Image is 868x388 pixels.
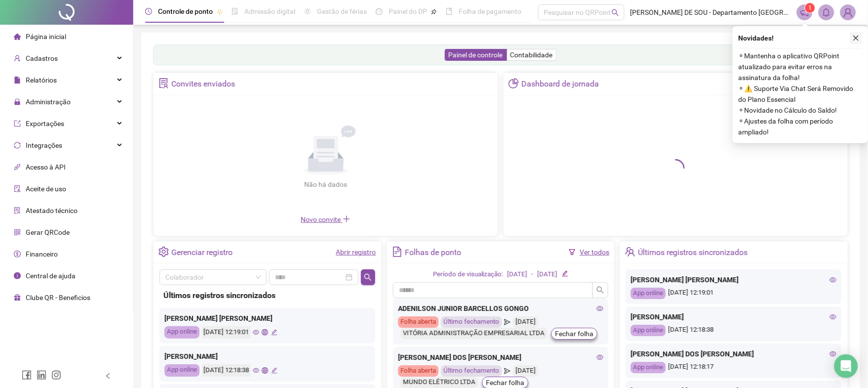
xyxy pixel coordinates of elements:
span: export [14,120,21,127]
span: plus [343,215,351,223]
div: [DATE] [513,316,538,328]
span: ⚬ Ajustes da folha com período ampliado! [739,116,862,137]
div: Gerenciar registro [171,244,233,261]
sup: 1 [805,3,815,13]
div: [PERSON_NAME] [164,351,370,362]
a: Abrir registro [336,248,376,256]
span: edit [271,329,277,336]
span: sun [304,8,311,15]
div: [DATE] 12:18:38 [631,325,837,336]
span: dashboard [376,8,383,15]
div: Período de visualização: [433,269,504,280]
span: Clube QR - Beneficios [26,294,90,302]
span: instagram [51,370,61,380]
span: ⚬ Novidade no Cálculo do Saldo! [739,105,862,116]
div: Folha aberta [398,316,438,328]
div: App online [164,326,199,339]
div: Últimos registros sincronizados [638,244,748,261]
div: App online [631,325,666,336]
span: Exportações [26,120,64,128]
div: VITÓRIA ADMINISTRAÇÃO EMPRESARIAL LTDA [400,328,547,339]
div: [DATE] 12:19:01 [202,326,250,339]
span: edit [562,270,568,277]
span: user-add [14,55,21,62]
span: send [504,365,511,377]
span: linkedin [37,370,46,380]
span: Painel de controle [449,51,503,59]
span: notification [800,8,809,17]
div: [PERSON_NAME] [PERSON_NAME] [164,313,370,324]
span: api [14,164,21,171]
span: Gestão de férias [317,7,367,15]
button: Fechar folha [551,328,597,340]
span: eye [596,354,603,361]
span: pie-chart [509,78,519,88]
span: solution [158,78,169,88]
span: Fechar folha [486,377,524,388]
div: App online [631,362,666,373]
span: eye [253,329,259,336]
span: Financeiro [26,250,58,258]
span: Administração [26,98,71,106]
span: Cadastros [26,54,58,62]
div: Último fechamento [441,316,502,328]
span: Atestado técnico [26,207,78,215]
span: Relatórios [26,76,57,84]
span: Contabilidade [511,51,553,59]
span: send [504,316,511,328]
span: eye [830,313,837,320]
span: pushpin [431,9,437,15]
span: Página inicial [26,33,66,41]
div: Últimos registros sincronizados [163,289,371,302]
span: global [262,367,268,374]
div: [DATE] [513,365,538,377]
span: left [105,373,112,380]
div: App online [164,364,199,377]
span: pushpin [217,9,223,15]
span: eye [830,276,837,283]
div: [PERSON_NAME] [PERSON_NAME] [631,274,837,285]
span: close [853,35,860,42]
div: [DATE] 12:19:01 [631,288,837,299]
span: Novidades ! [739,33,774,43]
span: Admissão digital [244,7,295,15]
span: Integrações [26,141,62,149]
span: Acesso à API [26,163,66,171]
span: home [14,33,21,40]
span: book [446,8,453,15]
span: facebook [22,370,32,380]
div: Folhas de ponto [405,244,461,261]
span: sync [14,142,21,149]
div: [PERSON_NAME] DOS [PERSON_NAME] [631,348,837,359]
div: ADENILSON JUNIOR BARCELLOS GONGO [398,303,604,314]
span: Painel do DP [389,7,427,15]
span: file-done [232,8,238,15]
span: filter [569,249,576,256]
span: dollar [14,251,21,258]
span: Fechar folha [555,328,593,339]
span: loading [667,159,685,177]
div: - [532,269,534,280]
a: Ver todos [580,248,609,256]
div: Convites enviados [171,76,235,92]
div: [DATE] [508,269,528,280]
div: [DATE] 12:18:17 [631,362,837,373]
span: Controle de ponto [158,7,213,15]
span: file [14,77,21,84]
span: lock [14,98,21,105]
span: bell [822,8,831,17]
span: team [625,247,635,257]
span: Central de ajuda [26,272,76,280]
span: search [596,286,604,294]
span: qrcode [14,229,21,236]
span: edit [271,367,277,374]
div: [PERSON_NAME] DOS [PERSON_NAME] [398,352,604,363]
span: eye [830,350,837,357]
span: ⚬ Mantenha o aplicativo QRPoint atualizado para evitar erros na assinatura da folha! [739,50,862,83]
span: 1 [809,4,812,11]
span: eye [253,367,259,374]
span: ⚬ ⚠️ Suporte Via Chat Será Removido do Plano Essencial [739,83,862,105]
div: [DATE] 12:18:38 [202,364,250,377]
div: Dashboard de jornada [521,76,599,92]
span: search [364,273,372,281]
